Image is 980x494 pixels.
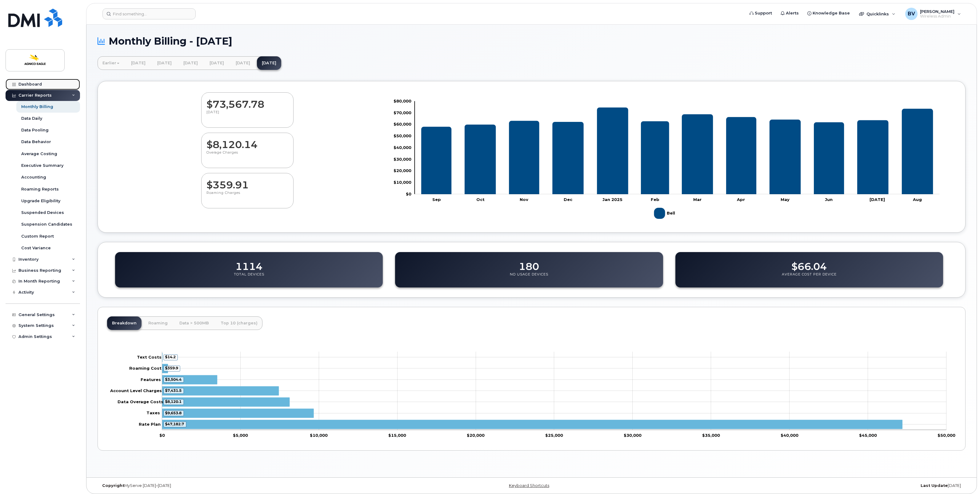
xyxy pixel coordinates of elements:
tspan: Features [141,377,161,382]
tspan: $30,000 [394,157,411,162]
tspan: Sep [432,197,441,202]
tspan: $70,000 [394,110,411,115]
g: Chart [394,98,940,221]
p: Roaming Charges [206,191,288,202]
a: [DATE] [231,56,255,70]
tspan: Nov [520,197,529,202]
dd: $73,567.78 [206,93,288,110]
div: [DATE] [676,483,966,488]
g: Bell [422,107,933,194]
tspan: $0 [159,433,165,438]
a: Earlier [98,56,124,70]
tspan: Account Level Charges [110,388,162,393]
tspan: $40,000 [781,433,798,438]
tspan: $15,000 [389,433,406,438]
p: Total Devices [234,272,264,283]
g: Legend [654,205,676,221]
a: Top 10 (charges) [216,316,262,330]
tspan: Dec [564,197,573,202]
a: [DATE] [126,56,150,70]
tspan: $7,431.5 [165,388,182,393]
p: [DATE] [206,110,288,121]
tspan: $359.9 [165,366,178,370]
a: [DATE] [205,56,229,70]
g: Series [162,353,902,429]
a: [DATE] [257,56,281,70]
tspan: $5,000 [233,433,248,438]
tspan: Roaming Cost [129,366,162,371]
tspan: $0 [406,191,411,196]
tspan: Rate Plan [139,421,161,426]
dd: $8,120.14 [206,133,288,150]
tspan: Jan 2025 [602,197,622,202]
tspan: $50,000 [394,133,411,138]
tspan: $80,000 [394,98,411,103]
p: Overage Charges [206,150,288,161]
tspan: May [781,197,790,202]
g: Chart [110,351,955,437]
tspan: $9,653.8 [165,410,182,415]
h1: Monthly Billing - [DATE] [98,36,966,46]
a: Roaming [143,316,173,330]
tspan: Taxes [146,410,160,415]
tspan: $20,000 [394,168,411,173]
tspan: $50,000 [938,433,955,438]
tspan: Data Overage Costs [118,399,163,404]
tspan: Mar [694,197,702,202]
tspan: $60,000 [394,122,411,127]
dd: $66.04 [791,255,827,272]
p: Average Cost Per Device [782,272,837,283]
a: Breakdown [107,316,142,330]
strong: Copyright [102,483,124,488]
tspan: [DATE] [870,197,885,202]
tspan: $3,504.4 [165,377,182,381]
tspan: Jun [825,197,833,202]
tspan: $10,000 [394,180,411,185]
tspan: $35,000 [702,433,720,438]
tspan: $30,000 [624,433,642,438]
a: [DATE] [152,56,177,70]
dd: $359.91 [206,173,288,191]
dd: 1114 [235,255,262,272]
g: Bell [654,205,676,221]
tspan: $8,120.1 [165,399,182,404]
tspan: $40,000 [394,145,411,150]
p: No Usage Devices [510,272,548,283]
strong: Last Update [921,483,948,488]
div: MyServe [DATE]–[DATE] [98,483,387,488]
tspan: $20,000 [467,433,485,438]
dd: 180 [519,255,539,272]
tspan: Aug [913,197,922,202]
tspan: Text Costs [137,355,162,359]
tspan: $45,000 [859,433,877,438]
tspan: Oct [476,197,485,202]
tspan: $14.2 [165,355,176,359]
a: [DATE] [178,56,203,70]
tspan: Apr [737,197,745,202]
tspan: $47,182.7 [165,422,184,426]
a: Data > 500MB [174,316,214,330]
tspan: $25,000 [545,433,563,438]
tspan: $10,000 [310,433,328,438]
a: Keyboard Shortcuts [509,483,549,488]
tspan: Feb [651,197,660,202]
